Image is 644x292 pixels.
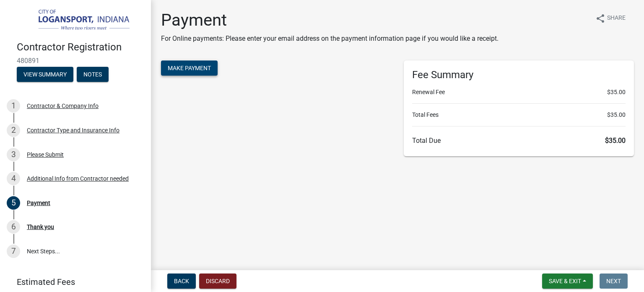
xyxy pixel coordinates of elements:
div: Please Submit [27,152,64,158]
div: 6 [7,220,20,234]
li: Renewal Fee [412,88,626,97]
span: Save & Exit [549,278,581,284]
span: Make Payment [168,65,211,71]
h6: Fee Summary [412,69,626,81]
span: Next [606,278,621,284]
button: Discard [199,274,236,289]
span: Back [174,278,189,284]
div: Contractor & Company Info [27,103,99,109]
button: View Summary [17,67,73,82]
div: 5 [7,196,20,210]
button: Back [167,274,196,289]
span: $35.00 [607,88,626,97]
h6: Total Due [412,137,626,145]
li: Total Fees [412,110,626,119]
button: Notes [77,67,109,82]
p: For Online payments: Please enter your email address on the payment information page if you would... [161,34,499,44]
wm-modal-confirm: Summary [17,71,73,78]
button: Make Payment [161,61,218,76]
div: 1 [7,99,20,113]
div: Thank you [27,224,54,230]
h4: Contractor Registration [17,41,144,53]
div: 4 [7,172,20,185]
div: 3 [7,148,20,161]
span: $35.00 [607,110,626,119]
h1: Payment [161,10,499,30]
button: Save & Exit [542,274,593,289]
div: 2 [7,124,20,137]
span: Share [607,13,626,24]
div: Contractor Type and Insurance Info [27,127,119,133]
div: Payment [27,200,50,206]
img: City of Logansport, Indiana [17,9,138,32]
div: 7 [7,245,20,258]
a: Estimated Fees [7,274,138,290]
wm-modal-confirm: Notes [77,71,109,78]
div: Additional Info from Contractor needed [27,176,129,182]
button: Next [600,274,628,289]
span: $35.00 [605,137,626,145]
i: share [595,13,605,24]
button: shareShare [589,10,632,26]
span: 480891 [17,57,134,65]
